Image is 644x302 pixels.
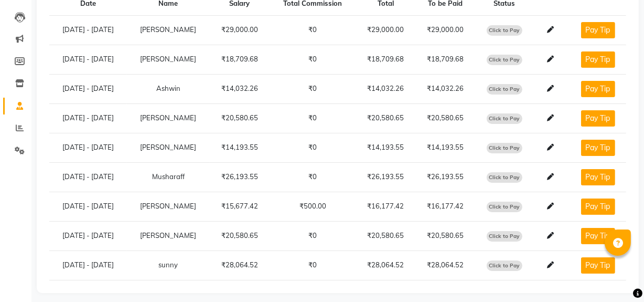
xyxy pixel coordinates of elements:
span: Click to Pay [487,84,522,95]
td: ₹14,193.55 [210,133,270,162]
td: ₹28,064.52 [356,251,415,280]
td: ₹20,580.65 [415,221,475,251]
td: ₹14,032.26 [356,74,415,103]
td: ₹14,032.26 [210,74,270,103]
td: [PERSON_NAME] [127,103,210,133]
td: ₹20,580.65 [356,221,415,251]
td: ₹0 [270,45,356,74]
span: Click to Pay [487,261,522,271]
span: Click to Pay [487,55,522,65]
td: [PERSON_NAME] [127,45,210,74]
span: Click to Pay [487,25,522,36]
td: [DATE] - [DATE] [49,74,127,103]
td: [PERSON_NAME] [127,133,210,162]
td: [DATE] - [DATE] [49,162,127,192]
span: Click to Pay [487,143,522,153]
td: ₹0 [270,74,356,103]
td: ₹29,000.00 [356,15,415,45]
td: ₹20,580.65 [210,221,270,251]
td: [PERSON_NAME] [127,221,210,251]
td: ₹29,000.00 [210,15,270,45]
td: sunny [127,251,210,280]
td: ₹18,709.68 [210,45,270,74]
span: Click to Pay [487,202,522,212]
td: [DATE] - [DATE] [49,192,127,221]
td: ₹0 [270,221,356,251]
td: ₹26,193.55 [210,162,270,192]
td: ₹26,193.55 [415,162,475,192]
td: ₹18,709.68 [415,45,475,74]
td: ₹0 [270,103,356,133]
button: Pay Tip [581,257,615,274]
span: Click to Pay [487,172,522,183]
td: Ashwin [127,74,210,103]
td: [DATE] - [DATE] [49,251,127,280]
button: Pay Tip [581,110,615,127]
button: Pay Tip [581,81,615,97]
td: ₹28,064.52 [415,251,475,280]
td: [PERSON_NAME] [127,15,210,45]
td: ₹29,000.00 [415,15,475,45]
td: ₹20,580.65 [356,103,415,133]
td: ₹0 [270,251,356,280]
td: [DATE] - [DATE] [49,221,127,251]
td: [DATE] - [DATE] [49,15,127,45]
td: ₹0 [270,133,356,162]
button: Pay Tip [581,199,615,215]
td: ₹14,032.26 [415,74,475,103]
td: ₹20,580.65 [210,103,270,133]
td: ₹16,177.42 [356,192,415,221]
button: Pay Tip [581,140,615,156]
td: ₹500.00 [270,192,356,221]
button: Pay Tip [581,228,615,244]
td: [DATE] - [DATE] [49,133,127,162]
td: ₹15,677.42 [210,192,270,221]
td: ₹26,193.55 [356,162,415,192]
td: [PERSON_NAME] [127,192,210,221]
button: Pay Tip [581,51,615,68]
td: ₹0 [270,15,356,45]
td: ₹0 [270,162,356,192]
td: ₹14,193.55 [356,133,415,162]
td: ₹28,064.52 [210,251,270,280]
td: ₹14,193.55 [415,133,475,162]
span: Click to Pay [487,113,522,124]
td: ₹18,709.68 [356,45,415,74]
td: ₹20,580.65 [415,103,475,133]
span: Click to Pay [487,231,522,242]
td: [DATE] - [DATE] [49,45,127,74]
td: [DATE] - [DATE] [49,103,127,133]
button: Pay Tip [581,169,615,185]
td: ₹16,177.42 [415,192,475,221]
button: Pay Tip [581,22,615,38]
td: Musharaff [127,162,210,192]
